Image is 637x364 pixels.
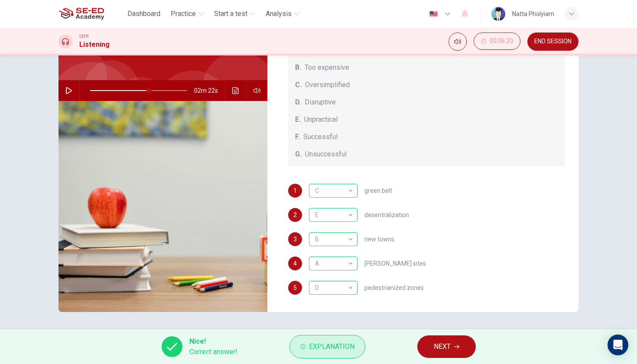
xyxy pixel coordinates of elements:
[608,335,628,355] div: Open Intercom Messenger
[364,188,392,194] span: green belt
[58,101,267,312] img: Case Study
[474,32,520,51] div: Hide
[189,347,237,357] span: Correct answer!
[303,132,338,142] span: Successful
[211,6,259,22] button: Start a test
[295,114,301,125] span: E.
[295,80,302,90] span: C.
[79,33,88,39] span: CEFR
[295,97,301,107] span: D.
[527,32,578,51] button: END SESSION
[428,11,439,17] img: en
[295,132,300,142] span: F.
[309,276,354,300] div: D
[309,227,354,252] div: B
[304,114,338,125] span: Unpractical
[189,336,237,347] span: Nice!
[305,80,350,90] span: Oversimplified
[293,236,297,242] span: 3
[194,80,225,101] span: 02m 22s
[127,9,160,19] span: Dashboard
[124,6,164,22] button: Dashboard
[491,7,505,21] img: Profile picture
[417,335,476,358] button: NEXT
[434,341,451,353] span: NEXT
[266,9,292,19] span: Analysis
[79,39,110,50] h1: Listening
[171,9,196,19] span: Practice
[512,9,554,19] div: Natta Pholyiam
[305,97,336,107] span: Disruptive
[309,251,354,276] div: A
[295,149,302,159] span: G.
[305,149,347,159] span: Unsuccessful
[214,9,247,19] span: Start a test
[534,38,572,45] span: END SESSION
[293,285,297,291] span: 5
[295,62,301,73] span: B.
[262,6,303,22] button: Analysis
[293,260,297,266] span: 4
[293,188,297,194] span: 1
[364,236,394,242] span: new towns
[293,212,297,218] span: 2
[364,260,426,266] span: [PERSON_NAME] sites
[309,179,354,203] div: C
[309,203,354,227] div: E
[58,5,124,23] a: SE-ED Academy logo
[364,285,424,291] span: pedestrianized zones
[58,5,104,23] img: SE-ED Academy logo
[474,32,520,50] button: 00:06:20
[309,341,354,353] span: Explanation
[289,335,365,358] button: Explanation
[448,32,467,51] div: Mute
[167,6,207,22] button: Practice
[364,212,409,218] span: desentralization
[305,62,349,73] span: Too expensive
[229,80,243,101] button: Click to see the audio transcription
[490,38,513,45] span: 00:06:20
